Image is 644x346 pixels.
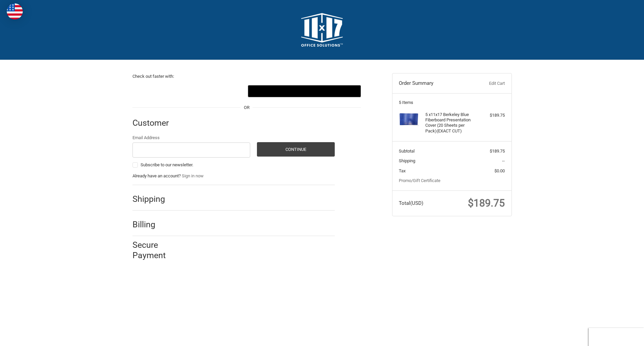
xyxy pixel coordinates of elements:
[132,85,246,97] iframe: PayPal-paypal
[399,200,423,206] span: Total (USD)
[399,178,440,183] a: Promo/Gift Certificate
[589,328,644,346] iframe: Google Customer Reviews
[132,194,172,204] h2: Shipping
[248,85,361,97] button: Google Pay
[502,158,505,163] span: --
[425,112,477,134] h4: 5 x 11x17 Berkeley Blue Fiberboard Presentation Cover (20 Sheets per Pack)(EXACT CUT)
[257,142,335,157] button: Continue
[240,104,253,111] span: OR
[132,173,335,179] p: Already have an account?
[182,173,204,178] a: Sign in now
[132,118,172,128] h2: Customer
[472,80,505,87] a: Edit Cart
[399,80,472,87] h3: Order Summary
[468,197,505,209] span: $189.75
[7,3,23,19] img: duty and tax information for United States
[141,162,193,167] span: Subscribe to our newsletter.
[399,100,505,105] h3: 5 Items
[490,149,505,154] span: $189.75
[494,168,505,173] span: $0.00
[132,240,178,261] h2: Secure Payment
[478,112,505,119] div: $189.75
[301,13,343,47] img: 11x17.com
[399,168,406,173] span: Tax
[399,149,415,154] span: Subtotal
[132,73,361,80] p: Check out faster with:
[399,158,415,163] span: Shipping
[132,219,172,230] h2: Billing
[132,134,251,141] label: Email Address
